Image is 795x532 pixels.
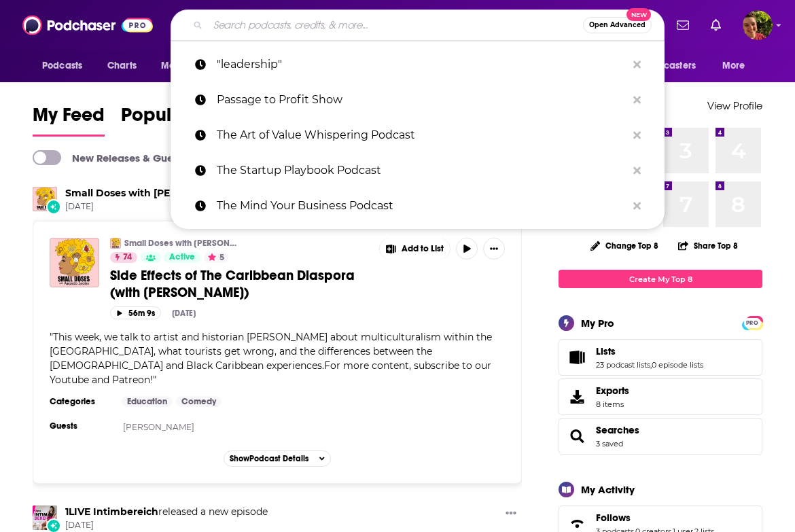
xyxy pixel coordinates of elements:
button: Show profile menu [743,10,773,40]
span: PRO [744,318,760,328]
img: Side Effects of The Caribbean Diaspora (with Fiona Compton) [50,238,99,287]
span: [DATE] [65,201,346,213]
img: User Profile [743,10,773,40]
a: The Mind Your Business Podcast [171,188,665,224]
button: Show More Button [483,238,505,260]
a: Popular Feed [121,103,236,137]
a: Charts [99,53,145,79]
p: "leadership" [217,47,626,82]
p: The Mind Your Business Podcast [217,188,626,224]
h3: released a new episode [65,187,346,200]
span: Follows [596,512,631,524]
a: Show notifications dropdown [705,14,726,37]
span: Monitoring [161,56,209,75]
span: Side Effects of The Caribbean Diaspora (with [PERSON_NAME]) [110,267,355,301]
a: Podchaser - Follow, Share and Rate Podcasts [22,12,153,38]
span: Active [169,251,195,264]
a: PRO [744,317,760,327]
span: Exports [596,385,629,397]
a: Lists [596,345,703,357]
button: open menu [33,53,100,79]
a: New Releases & Guests Only [33,150,211,165]
span: " " [50,331,492,386]
span: Exports [563,387,590,406]
span: Lists [596,345,616,357]
span: My Feed [33,103,105,135]
button: Show More Button [500,506,522,522]
button: 5 [204,252,228,263]
h3: Categories [50,396,111,407]
button: open menu [713,53,762,79]
a: Create My Top 8 [559,270,762,288]
a: Small Doses with Amanda Seales [65,187,236,199]
img: Small Doses with Amanda Seales [110,238,121,249]
div: New Episode [46,199,61,214]
button: Change Top 8 [582,237,667,254]
span: Open Advanced [589,22,646,29]
span: 74 [123,251,132,264]
span: Lists [559,339,762,376]
a: Comedy [176,396,222,407]
div: My Activity [581,483,635,496]
span: This week, we talk to artist and historian [PERSON_NAME] about multiculturalism within the [GEOGR... [50,331,492,386]
a: My Feed [33,103,105,137]
a: Passage to Profit Show [171,82,665,118]
button: Share Top 8 [677,232,739,259]
a: Show notifications dropdown [671,14,694,37]
span: [DATE] [65,520,268,531]
a: [PERSON_NAME] [123,422,194,432]
button: open menu [152,53,227,79]
a: "leadership" [171,47,665,82]
p: Passage to Profit Show [217,82,626,118]
button: Show More Button [380,238,450,260]
a: 3 saved [596,439,623,448]
a: The Art of Value Whispering Podcast [171,118,665,153]
span: More [722,56,745,75]
a: The Startup Playbook Podcast [171,153,665,188]
h3: Guests [50,421,111,431]
span: Popular Feed [121,103,236,135]
p: The Art of Value Whispering Podcast [217,118,626,153]
img: Small Doses with Amanda Seales [33,187,57,211]
div: [DATE] [172,308,196,318]
a: Exports [559,378,762,415]
span: , [650,360,652,370]
a: Searches [596,424,639,436]
a: 23 podcast lists [596,360,650,370]
a: Follows [596,512,714,524]
a: Side Effects of The Caribbean Diaspora (with [PERSON_NAME]) [110,267,369,301]
button: Open AdvancedNew [583,17,652,33]
div: My Pro [581,317,614,330]
span: Podcasts [42,56,82,75]
a: 0 episode lists [652,360,703,370]
span: New [626,8,651,21]
a: Active [164,252,200,263]
a: Education [122,396,173,407]
span: Show Podcast Details [230,454,308,463]
input: Search podcasts, credits, & more... [208,14,583,36]
div: Search podcasts, credits, & more... [171,10,665,41]
span: Add to List [402,244,444,254]
a: Small Doses with [PERSON_NAME] [124,238,236,249]
button: open menu [622,53,715,79]
a: Lists [563,348,590,367]
span: Charts [107,56,137,75]
a: 74 [110,252,137,263]
a: View Profile [707,99,762,112]
span: Searches [559,418,762,455]
span: 8 items [596,400,629,409]
p: The Startup Playbook Podcast [217,153,626,188]
h3: released a new episode [65,506,268,518]
button: 56m 9s [110,306,161,319]
img: 1LIVE Intimbereich [33,506,57,530]
button: ShowPodcast Details [224,450,331,467]
span: Logged in as Marz [743,10,773,40]
a: 1LIVE Intimbereich [65,506,158,518]
a: Searches [563,427,590,446]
